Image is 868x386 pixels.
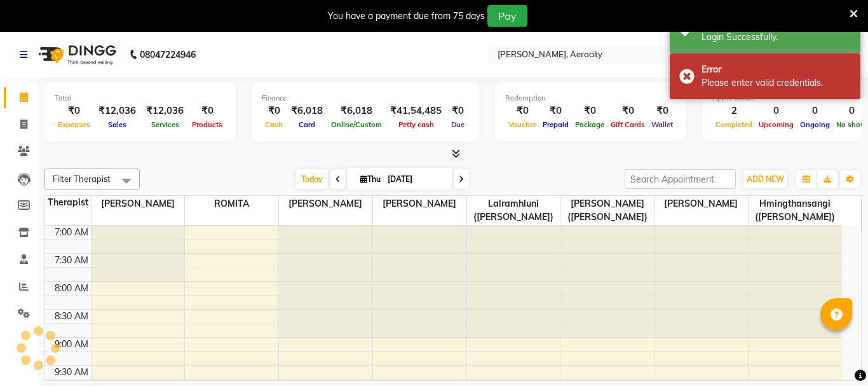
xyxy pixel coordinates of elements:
span: Completed [712,120,756,129]
span: Upcoming [756,120,797,129]
div: 7:30 AM [52,254,91,267]
span: ROMITA [185,196,278,212]
div: Please enter valid credentials. [702,76,851,90]
span: [PERSON_NAME] [373,196,466,212]
div: Therapist [45,196,91,209]
span: Ongoing [797,120,833,129]
div: 9:00 AM [52,338,91,351]
div: Redemption [505,93,676,104]
div: 8:30 AM [52,310,91,323]
span: Voucher [505,120,539,129]
button: ADD NEW [743,170,787,188]
div: ₹0 [447,104,469,118]
span: Prepaid [539,120,572,129]
span: Lalramhluni ([PERSON_NAME]) [467,196,560,225]
span: Today [296,169,328,189]
div: ₹0 [505,104,539,118]
input: Search Appointment [625,169,736,189]
div: ₹0 [189,104,226,118]
button: Pay [487,5,527,27]
input: 2025-09-04 [384,170,447,189]
span: Products [189,120,226,129]
span: Online/Custom [328,120,385,129]
span: Filter Therapist [53,174,111,184]
span: ADD NEW [747,174,784,184]
b: 08047224946 [140,37,196,72]
span: Sales [105,120,130,129]
span: Due [448,120,468,129]
div: 0 [797,104,833,118]
span: [PERSON_NAME] ([PERSON_NAME]) [560,196,654,225]
div: ₹6,018 [328,104,385,118]
div: ₹0 [572,104,607,118]
div: 7:00 AM [52,226,91,239]
div: ₹12,036 [141,104,189,118]
div: ₹6,018 [286,104,328,118]
span: Services [148,120,182,129]
span: Wallet [648,120,676,129]
div: Login Successfully. [702,31,851,44]
div: Finance [262,93,469,104]
div: Total [55,93,226,104]
span: [PERSON_NAME] [654,196,748,212]
span: Hmingthansangi ([PERSON_NAME]) [749,196,842,225]
div: ₹0 [55,104,93,118]
span: Card [295,120,318,129]
div: Error [702,63,851,76]
div: ₹0 [262,104,286,118]
div: ₹12,036 [93,104,141,118]
span: Gift Cards [607,120,648,129]
div: 8:00 AM [52,282,91,295]
span: Cash [262,120,286,129]
div: ₹0 [607,104,648,118]
span: Petty cash [395,120,437,129]
span: [PERSON_NAME] [279,196,372,212]
img: logo [32,37,119,72]
div: 2 [712,104,756,118]
div: ₹0 [648,104,676,118]
span: Expenses [55,120,93,129]
span: Thu [357,174,384,184]
span: Package [572,120,607,129]
div: ₹41,54,485 [385,104,447,118]
div: 9:30 AM [52,366,91,379]
div: You have a payment due from 75 days [328,10,485,23]
div: 0 [756,104,797,118]
div: ₹0 [539,104,572,118]
span: [PERSON_NAME] [92,196,185,212]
